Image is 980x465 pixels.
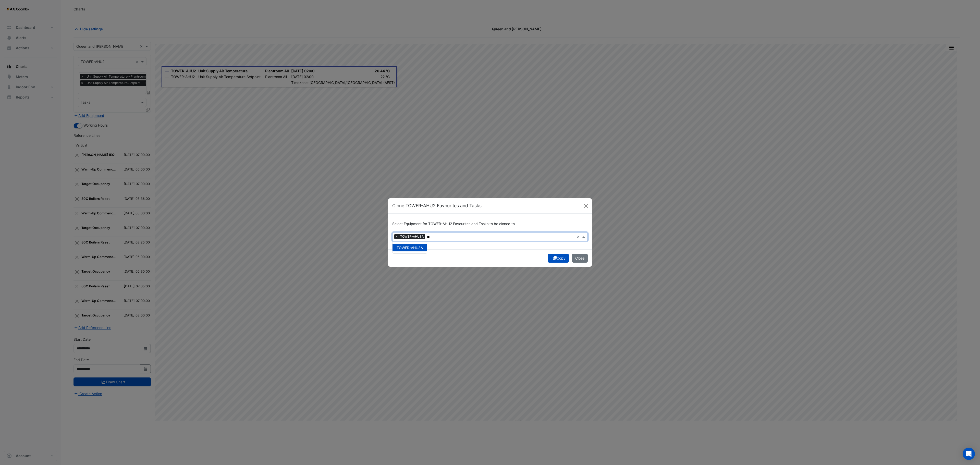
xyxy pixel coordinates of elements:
button: Close [572,254,588,263]
ng-dropdown-panel: Options list [392,242,427,254]
span: TOWER-AHU3A [397,246,423,250]
div: Open Intercom Messenger [963,448,975,460]
span: × [394,234,399,239]
button: Close [582,202,590,210]
h6: Select Equipment for TOWER-AHU2 Favourites and Tasks to be cloned to [392,222,588,226]
h5: Clone TOWER-AHU2 Favourites and Tasks [392,202,482,209]
button: Copy [548,254,569,263]
span: Clear [577,234,581,239]
span: TOWER-AHU3A [399,234,425,239]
